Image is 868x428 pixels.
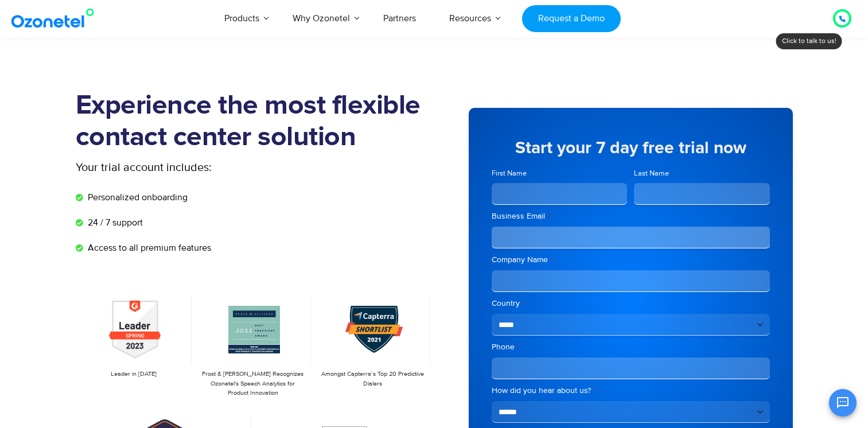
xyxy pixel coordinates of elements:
[85,216,143,229] span: 24 / 7 support
[76,90,434,153] h1: Experience the most flexible contact center solution
[492,168,628,179] label: First Name
[522,5,620,32] a: Request a Demo
[85,241,211,255] span: Access to all premium features
[85,190,188,204] span: Personalized onboarding
[492,341,770,353] label: Phone
[492,139,770,157] h5: Start your 7 day free trial now
[634,168,770,179] label: Last Name
[76,159,348,176] p: Your trial account includes:
[492,298,770,309] label: Country
[201,369,305,398] p: Frost & [PERSON_NAME] Recognizes Ozonetel's Speech Analytics for Product Innovation
[81,369,186,379] p: Leader in [DATE]
[492,211,770,222] label: Business Email
[829,389,857,417] button: Open chat
[492,385,770,396] label: How did you hear about us?
[492,254,770,266] label: Company Name
[320,369,425,388] p: Amongst Capterra’s Top 20 Predictive Dialers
